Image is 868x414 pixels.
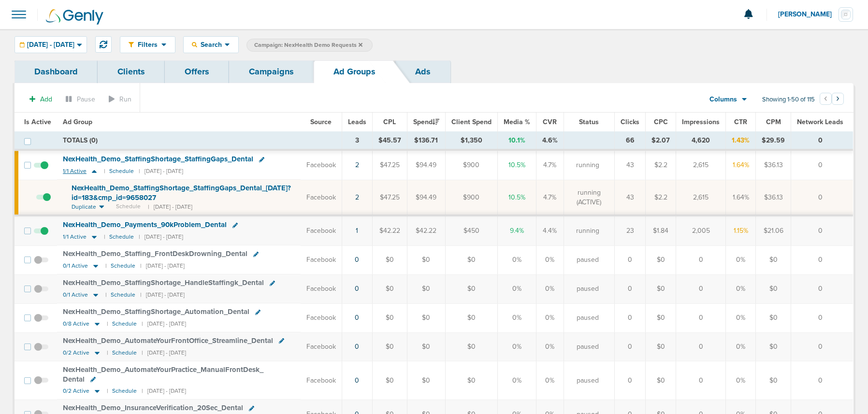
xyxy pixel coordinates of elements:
[832,93,844,105] button: Go to next page
[372,132,407,150] td: $45.57
[105,262,106,270] small: |
[445,150,497,180] td: $900
[536,332,564,361] td: 0%
[111,291,135,299] small: Schedule
[646,245,676,274] td: $0
[63,233,87,241] span: 1/1 Active
[536,215,564,245] td: 4.4%
[497,274,536,303] td: 0%
[646,215,676,245] td: $1.84
[756,132,791,150] td: $29.59
[497,180,536,215] td: 10.5%
[445,303,497,332] td: $0
[301,150,342,180] td: Facebook
[577,376,599,385] span: paused
[407,215,445,245] td: $42.22
[615,303,646,332] td: 0
[407,180,445,215] td: $94.49
[14,60,98,83] a: Dashboard
[310,118,332,126] span: Source
[105,291,106,299] small: |
[791,303,854,332] td: 0
[301,274,342,303] td: Facebook
[63,168,87,175] span: 1/1 Active
[646,150,676,180] td: $2.2
[63,220,227,229] span: NexHealth_ Demo_ Payments_ 90kProblem_ Dental
[762,96,815,104] span: Showing 1-50 of 115
[676,303,726,332] td: 0
[646,274,676,303] td: $0
[497,215,536,245] td: 9.4%
[407,150,445,180] td: $94.49
[142,320,186,328] small: | [DATE] - [DATE]
[301,303,342,332] td: Facebook
[63,249,247,258] span: NexHealth_ Demo_ Staffing_ FrontDeskDrowning_ Dental
[372,303,407,332] td: $0
[314,60,395,83] a: Ad Groups
[791,132,854,150] td: 0
[726,361,756,400] td: 0%
[778,11,839,18] span: [PERSON_NAME]
[63,387,89,395] span: 0/2 Active
[355,285,359,293] a: 0
[646,361,676,400] td: $0
[165,60,229,83] a: Offers
[676,215,726,245] td: 2,005
[536,180,564,215] td: 4.7%
[615,245,646,274] td: 0
[709,95,737,104] span: Columns
[791,150,854,180] td: 0
[445,361,497,400] td: $0
[791,215,854,245] td: 0
[756,180,791,215] td: $36.13
[621,118,639,126] span: Clicks
[615,274,646,303] td: 0
[646,132,676,150] td: $2.07
[820,94,844,106] ul: Pagination
[140,262,185,270] small: | [DATE] - [DATE]
[72,184,291,202] span: NexHealth_ Demo_ StaffingShortage_ StaffingGaps_ Dental_ [DATE]?id=183&cmp_ id=9658027
[536,274,564,303] td: 0%
[726,274,756,303] td: 0%
[111,262,135,270] small: Schedule
[372,150,407,180] td: $47.25
[40,95,52,103] span: Add
[497,150,536,180] td: 10.5%
[726,180,756,215] td: 1.64%
[791,180,854,215] td: 0
[134,41,161,49] span: Filters
[676,132,726,150] td: 4,620
[576,226,599,236] span: running
[372,332,407,361] td: $0
[756,303,791,332] td: $0
[139,233,183,241] small: | [DATE] - [DATE]
[445,274,497,303] td: $0
[543,118,557,126] span: CVR
[98,60,165,83] a: Clients
[140,291,185,299] small: | [DATE] - [DATE]
[756,361,791,400] td: $0
[756,332,791,361] td: $0
[497,303,536,332] td: 0%
[756,274,791,303] td: $0
[676,332,726,361] td: 0
[112,320,137,328] small: Schedule
[726,132,756,150] td: 1.43%
[451,118,492,126] span: Client Spend
[497,132,536,150] td: 10.1%
[646,303,676,332] td: $0
[63,365,263,384] span: NexHealth_ Demo_ AutomateYourPractice_ ManualFrontDesk_ Dental
[536,303,564,332] td: 0%
[576,160,599,170] span: running
[504,118,530,126] span: Media %
[72,203,96,211] span: Duplicate
[355,256,359,264] a: 0
[497,245,536,274] td: 0%
[497,361,536,400] td: 0%
[726,303,756,332] td: 0%
[676,361,726,400] td: 0
[112,349,137,357] small: Schedule
[63,403,243,412] span: NexHealth_ Demo_ InsuranceVerification_ 20Sec_ Dental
